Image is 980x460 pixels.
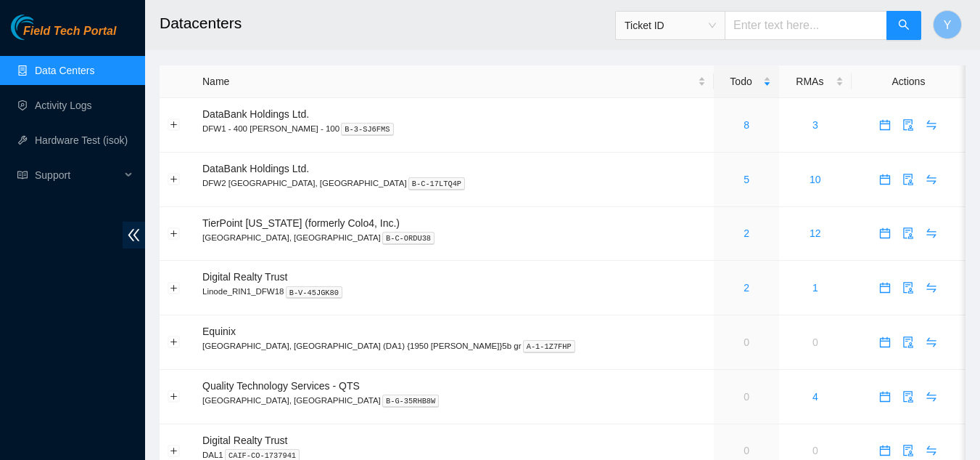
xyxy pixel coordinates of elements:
[897,445,920,456] a: audit
[202,394,706,407] p: [GEOGRAPHIC_DATA], [GEOGRAPHIC_DATA]
[168,445,180,456] button: Expand row
[920,168,943,191] button: swap
[202,339,706,352] p: [GEOGRAPHIC_DATA], [GEOGRAPHIC_DATA] (DA1) {1950 [PERSON_NAME]}5b gr
[897,276,920,299] button: audit
[897,119,919,131] span: audit
[920,282,943,294] a: swap
[202,326,236,337] span: Equinix
[920,331,943,354] button: swap
[625,15,716,36] span: Ticket ID
[286,286,343,299] kbd: B-V-45JGK80
[11,15,73,40] img: Akamai Technologies
[874,391,896,403] span: calendar
[897,222,920,245] button: audit
[897,445,919,456] span: audit
[897,385,920,408] button: audit
[873,385,897,408] button: calendar
[812,445,818,456] a: 0
[168,227,180,239] button: Expand row
[873,227,897,239] a: calendar
[874,174,896,185] span: calendar
[852,65,965,98] th: Actions
[17,170,28,180] span: read
[874,227,896,239] span: calendar
[873,168,897,191] button: calendar
[35,65,94,76] a: Data Centers
[897,331,920,354] button: audit
[35,134,128,146] a: Hardware Test (isok)
[744,227,749,239] a: 2
[873,174,897,185] a: calendar
[810,227,821,239] a: 12
[725,11,887,40] input: Enter text here...
[897,336,919,348] span: audit
[744,391,749,403] a: 0
[920,385,943,408] button: swap
[35,100,92,111] a: Activity Logs
[933,10,962,39] button: Y
[897,227,920,239] a: audit
[202,122,706,135] p: DFW1 - 400 [PERSON_NAME] - 100
[744,282,749,294] a: 2
[920,113,943,137] button: swap
[873,391,897,403] a: calendar
[944,16,952,34] span: Y
[920,222,943,245] button: swap
[810,174,821,185] a: 10
[897,391,919,403] span: audit
[897,168,920,191] button: audit
[920,336,943,348] a: swap
[523,340,575,353] kbd: A-1-1Z7FHP
[168,336,180,348] button: Expand row
[812,119,818,131] a: 3
[168,174,180,185] button: Expand row
[897,174,920,185] a: audit
[886,11,921,40] button: search
[873,331,897,354] button: calendar
[382,395,440,408] kbd: B-G-35RHB8W
[920,174,943,185] a: swap
[873,113,897,137] button: calendar
[874,336,896,348] span: calendar
[897,119,920,131] a: audit
[202,108,309,120] span: DataBank Holdings Ltd.
[202,380,360,392] span: Quality Technology Services - QTS
[873,445,897,456] a: calendar
[874,445,896,456] span: calendar
[874,282,896,294] span: calendar
[168,391,180,403] button: Expand row
[897,282,919,294] span: audit
[812,391,818,403] a: 4
[920,391,943,403] a: swap
[897,336,920,348] a: audit
[812,282,818,294] a: 1
[202,177,706,190] p: DFW2 [GEOGRAPHIC_DATA], [GEOGRAPHIC_DATA]
[408,177,466,190] kbd: B-C-17LTQ4P
[168,119,180,131] button: Expand row
[898,19,910,33] span: search
[920,445,943,456] a: swap
[744,174,749,185] a: 5
[897,227,919,239] span: audit
[897,282,920,294] a: audit
[744,119,749,131] a: 8
[920,119,943,131] a: swap
[202,285,706,298] p: Linode_RIN1_DFW18
[382,232,435,245] kbd: B-C-ORDU38
[202,231,706,244] p: [GEOGRAPHIC_DATA], [GEOGRAPHIC_DATA]
[202,217,400,229] span: TierPoint [US_STATE] (formerly Colo4, Inc.)
[744,445,749,456] a: 0
[920,276,943,299] button: swap
[873,336,897,348] a: calendar
[35,161,120,190] span: Support
[920,227,943,239] a: swap
[341,123,393,136] kbd: B-3-SJ6FMS
[873,119,897,131] a: calendar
